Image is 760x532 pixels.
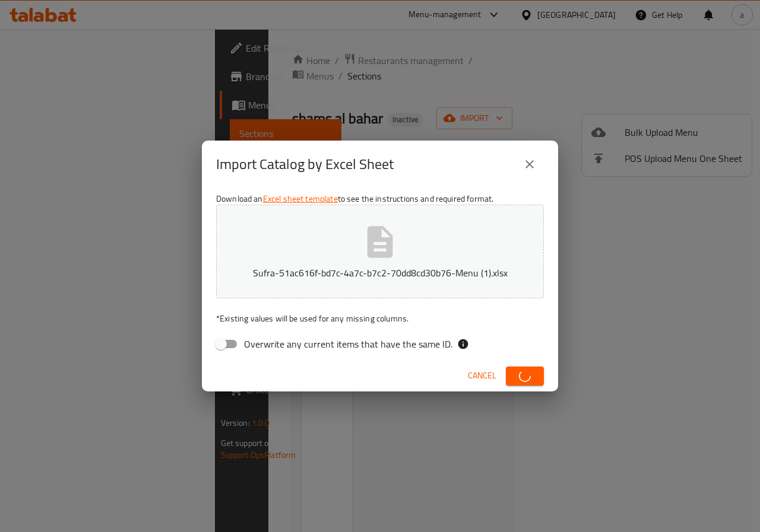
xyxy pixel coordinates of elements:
h2: Import Catalog by Excel Sheet [216,155,394,174]
button: Cancel [463,365,501,387]
svg: If the overwrite option isn't selected, then the items that match an existing ID will be ignored ... [457,338,469,350]
p: Sufra-51ac616f-bd7c-4a7c-b7c2-70dd8cd30b76-Menu (1).xlsx [235,266,525,280]
span: Cancel [468,368,496,383]
div: Download an to see the instructions and required format. [202,188,558,360]
button: Sufra-51ac616f-bd7c-4a7c-b7c2-70dd8cd30b76-Menu (1).xlsx [216,205,544,298]
button: close [515,150,544,179]
a: Excel sheet template [263,191,338,206]
p: Existing values will be used for any missing columns. [216,313,544,324]
span: Overwrite any current items that have the same ID. [244,337,452,351]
